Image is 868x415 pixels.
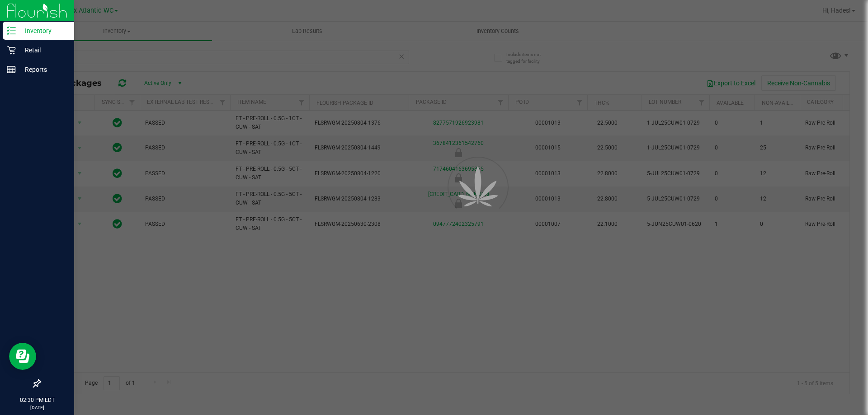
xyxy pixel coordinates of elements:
[4,396,70,404] p: 02:30 PM EDT
[7,65,16,74] inline-svg: Reports
[7,46,16,55] inline-svg: Retail
[16,64,70,75] p: Reports
[16,45,70,56] p: Retail
[9,343,36,370] iframe: Resource center
[7,26,16,35] inline-svg: Inventory
[4,404,70,411] p: [DATE]
[16,25,70,36] p: Inventory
